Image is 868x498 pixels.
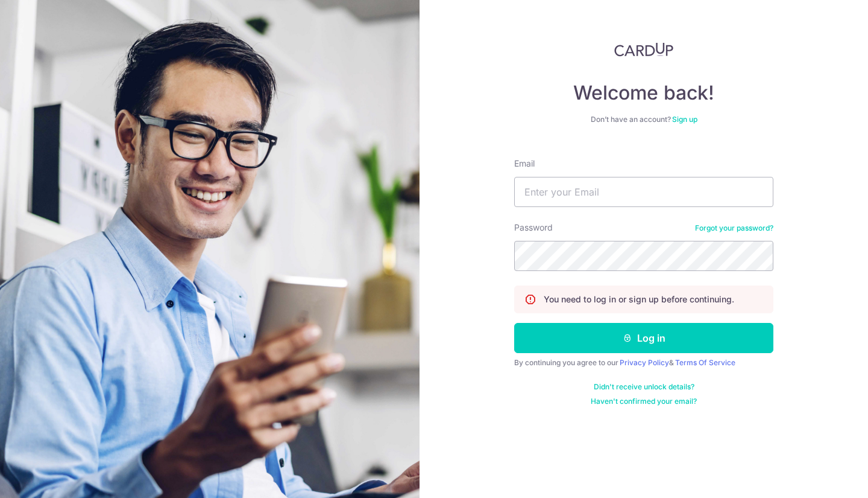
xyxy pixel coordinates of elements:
[514,177,773,207] input: Enter your Email
[675,358,735,367] a: Terms Of Service
[514,222,553,234] label: Password
[620,358,669,367] a: Privacy Policy
[614,42,673,57] img: CardUp Logo
[544,293,734,305] p: You need to log in or sign up before continuing.
[672,115,697,124] a: Sign up
[695,223,773,233] a: Forgot your password?
[514,323,773,353] button: Log in
[594,382,694,392] a: Didn't receive unlock details?
[591,397,697,406] a: Haven't confirmed your email?
[514,158,535,170] label: Email
[514,115,773,124] div: Don’t have an account?
[514,358,773,368] div: By continuing you agree to our &
[514,81,773,105] h4: Welcome back!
